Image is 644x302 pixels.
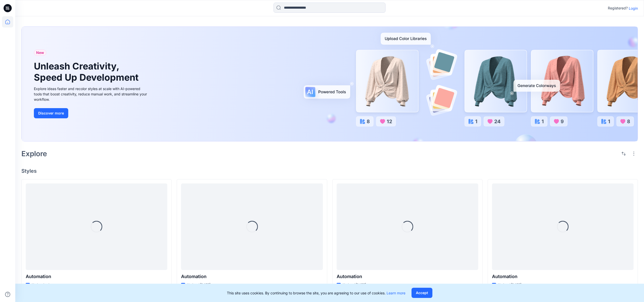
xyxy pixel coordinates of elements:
p: Updated a day ago [32,282,59,287]
p: This site uses cookies. By continuing to browse the site, you are agreeing to our use of cookies. [227,290,405,296]
p: Automation [26,273,167,280]
div: Explore ideas faster and recolor styles at scale with AI-powered tools that boost creativity, red... [34,86,148,102]
button: Accept [412,288,432,298]
button: Discover more [34,108,68,118]
p: Login [629,6,638,11]
p: Updated [DATE] [498,282,521,287]
p: Automation [181,273,323,280]
p: Automation [492,273,634,280]
h2: Explore [21,150,47,158]
p: Updated [DATE] [343,282,366,287]
a: Discover more [34,108,148,118]
p: Automation [337,273,478,280]
p: Registered? [608,5,628,11]
p: Updated [DATE] [187,282,210,287]
h1: Unleash Creativity, Speed Up Development [34,61,141,83]
span: New [36,50,44,56]
a: Learn more [387,291,405,295]
h4: Styles [21,168,638,174]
